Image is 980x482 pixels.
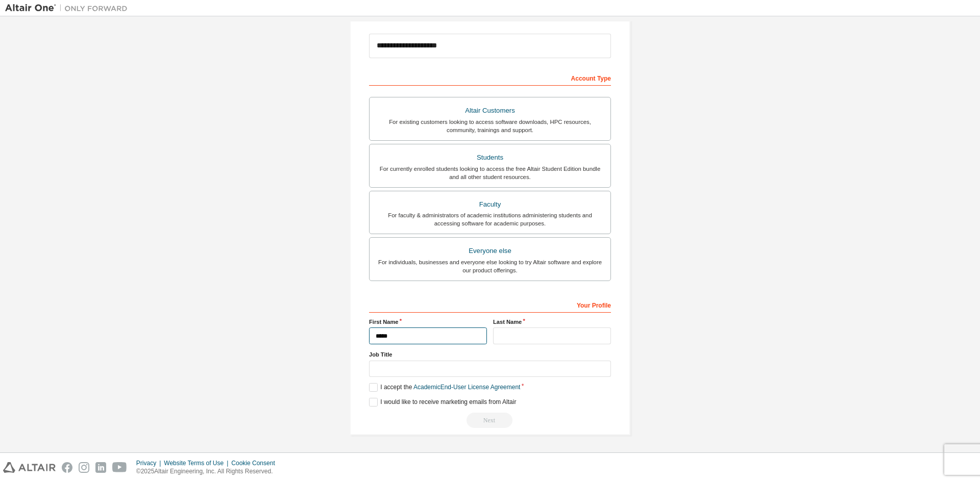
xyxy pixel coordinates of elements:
[79,462,89,473] img: instagram.svg
[369,398,516,407] label: I would like to receive marketing emails from Altair
[376,150,604,165] div: Students
[95,462,106,473] img: linkedin.svg
[413,384,520,391] a: Academic End-User License Agreement
[369,413,611,428] div: Read and acccept EULA to continue
[369,69,611,86] div: Account Type
[376,118,604,134] div: For existing customers looking to access software downloads, HPC resources, community, trainings ...
[369,350,611,359] label: Job Title
[164,459,231,467] div: Website Terms of Use
[376,258,604,274] div: For individuals, businesses and everyone else looking to try Altair software and explore our prod...
[112,462,127,473] img: youtube.svg
[369,383,520,392] label: I accept the
[136,459,164,467] div: Privacy
[376,197,604,212] div: Faculty
[493,318,611,326] label: Last Name
[369,296,611,313] div: Your Profile
[5,3,133,13] img: Altair One
[369,318,487,326] label: First Name
[376,104,604,118] div: Altair Customers
[136,467,281,476] p: © 2025 Altair Engineering, Inc. All Rights Reserved.
[62,462,72,473] img: facebook.svg
[3,462,56,473] img: altair_logo.svg
[231,459,281,467] div: Cookie Consent
[376,244,604,258] div: Everyone else
[376,211,604,227] div: For faculty & administrators of academic institutions administering students and accessing softwa...
[376,165,604,181] div: For currently enrolled students looking to access the free Altair Student Edition bundle and all ...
